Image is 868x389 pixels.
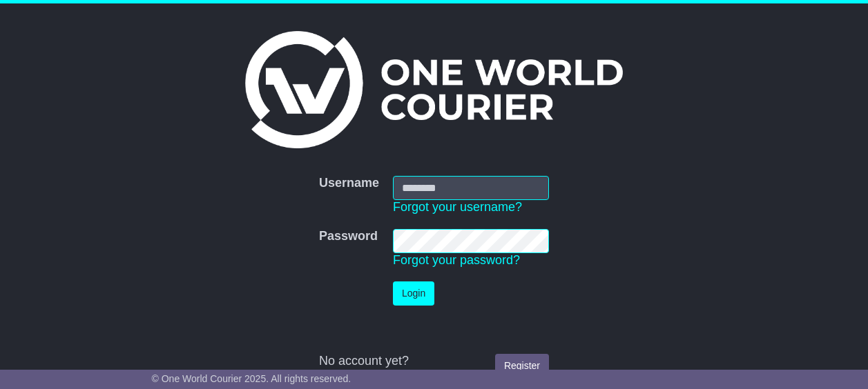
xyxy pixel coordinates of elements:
[495,354,549,378] a: Register
[319,229,378,244] label: Password
[152,373,351,384] span: © One World Courier 2025. All rights reserved.
[319,354,549,369] div: No account yet?
[319,176,379,191] label: Username
[393,200,522,214] a: Forgot your username?
[393,253,520,267] a: Forgot your password?
[245,31,622,148] img: One World
[393,281,434,306] button: Login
